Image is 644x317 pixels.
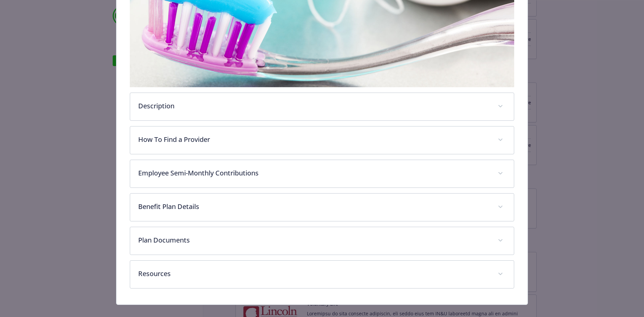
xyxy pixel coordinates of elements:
[130,194,514,221] div: Benefit Plan Details
[138,235,490,245] p: Plan Documents
[130,160,514,188] div: Employee Semi-Monthly Contributions
[138,101,490,111] p: Description
[138,269,490,279] p: Resources
[130,261,514,288] div: Resources
[138,202,490,212] p: Benefit Plan Details
[138,135,490,145] p: How To Find a Provider
[130,227,514,255] div: Plan Documents
[130,126,514,154] div: How To Find a Provider
[130,93,514,120] div: Description
[138,168,490,178] p: Employee Semi-Monthly Contributions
